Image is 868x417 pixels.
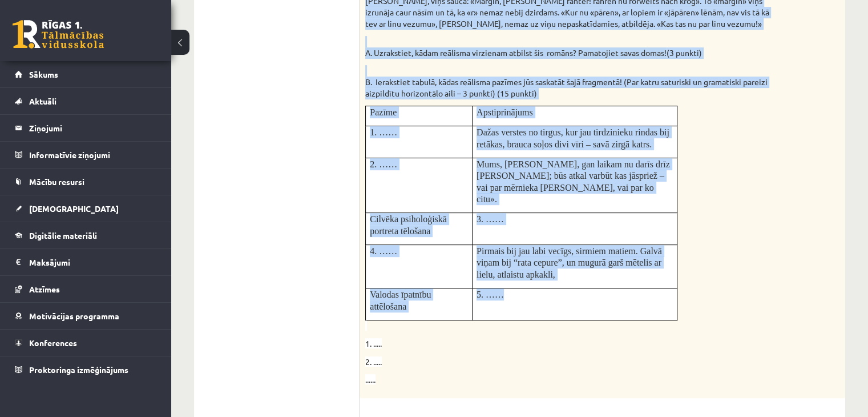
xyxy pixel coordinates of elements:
a: Proktoringa izmēģinājums [15,356,157,383]
span: (3 punkti) [667,47,702,58]
span: 2. …… [370,159,397,169]
span: Sākums [29,69,58,79]
span: 3. …… [477,214,504,224]
a: Motivācijas programma [15,303,157,329]
legend: Informatīvie ziņojumi [29,142,157,168]
a: Ziņojumi [15,115,157,141]
a: Sākums [15,61,157,87]
a: Konferences [15,330,157,356]
span: B. Ierakstiet tabulā, kādas reālisma pazīmes jūs saskatāt šajā fragmentā! (Par katru saturiski un... [365,77,768,98]
legend: Ziņojumi [29,115,157,141]
a: Rīgas 1. Tālmācības vidusskola [13,20,104,49]
span: ...... [365,374,376,384]
span: 1. …… [370,127,397,137]
span: Motivācijas programma [29,311,119,321]
span: Dažas verstes no tirgus, kur jau tirdzinieku rindas bij retākas, brauca soļos divi vīri – savā zi... [477,127,669,149]
span: Pazīme [370,107,397,117]
legend: Maksājumi [29,249,157,275]
p: A. Uzrakstiet, kādam reālisma virzienam atbilst šis romāns? Pamatojiet savas domas! [365,36,782,58]
span: 4. …… [370,246,397,256]
span: Mums, [PERSON_NAME], gan laikam nu darīs drīz [PERSON_NAME]; būs atkal varbūt kas jāspriež – vai ... [477,159,670,205]
span: Pirmais bij jau labi vecīgs, sirmiem matiem. Galvā viņam bij “rata cepure”, un mugurā garš mēteli... [477,246,662,279]
a: Aktuāli [15,88,157,114]
a: Atzīmes [15,276,157,302]
span: Konferences [29,338,77,348]
span: Cilvēka psiholoģiskā portreta tēlošana [370,214,447,236]
a: [DEMOGRAPHIC_DATA] [15,195,157,222]
span: Mācību resursi [29,177,84,187]
a: Mācību resursi [15,169,157,195]
span: 1. ..... [365,338,382,348]
span: Aktuāli [29,96,56,106]
a: Digitālie materiāli [15,222,157,248]
span: Valodas īpatnību attēlošana [370,290,431,311]
a: Informatīvie ziņojumi [15,142,157,168]
span: 5. …… [477,290,504,299]
a: Maksājumi [15,249,157,275]
span: Proktoringa izmēģinājums [29,364,128,375]
span: [DEMOGRAPHIC_DATA] [29,203,119,214]
span: Atzīmes [29,284,60,294]
span: Apstiprinājums [477,107,533,117]
span: Digitālie materiāli [29,230,97,240]
span: 2. ..... [365,356,382,367]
